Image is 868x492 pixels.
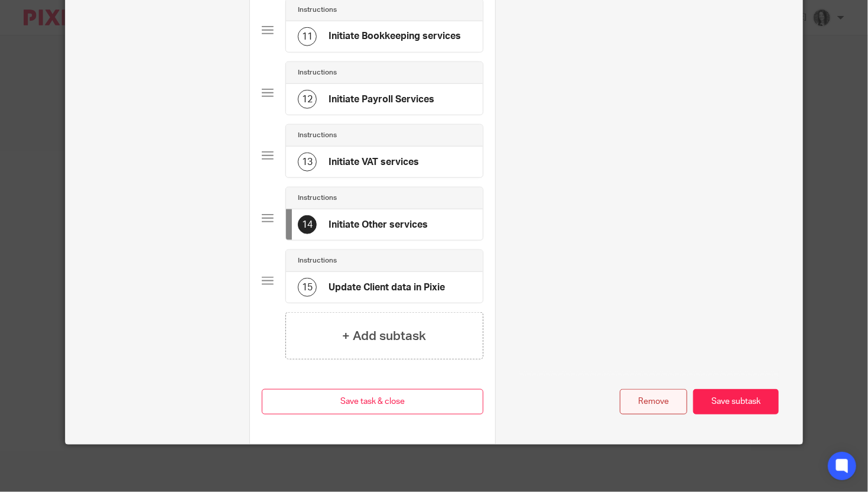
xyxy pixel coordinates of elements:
h4: Instructions [298,256,337,266]
h4: Instructions [298,193,337,203]
h4: Initiate Payroll Services [329,93,434,106]
h4: Update Client data in Pixie [329,281,445,294]
h4: + Add subtask [343,327,427,345]
h4: Instructions [298,68,337,77]
button: Remove [620,389,687,415]
h4: Instructions [298,131,337,140]
div: 14 [298,215,317,234]
div: 15 [298,278,317,297]
button: Save task & close [262,389,484,415]
h4: Initiate Other services [329,219,428,231]
div: 13 [298,153,317,171]
h4: Initiate Bookkeeping services [329,30,461,43]
h4: Instructions [298,5,337,15]
button: Save subtask [693,389,779,415]
h4: Initiate VAT services [329,156,419,169]
div: 11 [298,27,317,46]
div: 12 [298,90,317,109]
